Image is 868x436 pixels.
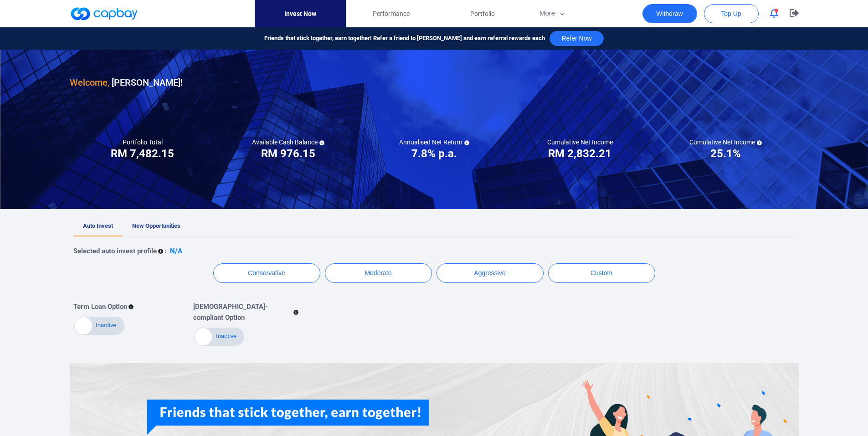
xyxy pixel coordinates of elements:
button: Refer Now [550,31,603,46]
span: Top Up [721,9,741,18]
h5: Cumulative Net Income [689,138,762,146]
span: New Opportunities [132,222,180,229]
h3: RM 2,832.21 [548,146,611,161]
p: Term Loan Option [73,301,127,312]
span: Portfolio [470,9,495,19]
p: N/A [170,246,182,256]
span: Welcome, [70,77,109,88]
h5: Annualised Net Return [399,138,469,146]
button: Aggressive [437,263,544,283]
p: [DEMOGRAPHIC_DATA]-compliant Option [193,301,292,323]
span: Auto Invest [83,222,113,229]
h3: [PERSON_NAME] ! [70,75,183,90]
h5: Available Cash Balance [252,138,324,146]
p: Selected auto invest profile [73,246,157,256]
button: Top Up [704,4,759,23]
button: Withdraw [642,4,697,23]
h3: 7.8% p.a. [411,146,457,161]
h3: 25.1% [710,146,741,161]
h3: RM 976.15 [261,146,315,161]
button: Conservative [213,263,320,283]
span: Performance [373,9,410,19]
h5: Cumulative Net Income [547,138,613,146]
button: Custom [548,263,655,283]
p: : [164,246,166,256]
h3: RM 7,482.15 [111,146,174,161]
button: Moderate [325,263,432,283]
h5: Portfolio Total [123,138,163,146]
span: Friends that stick together, earn together! Refer a friend to [PERSON_NAME] and earn referral rew... [264,34,545,43]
